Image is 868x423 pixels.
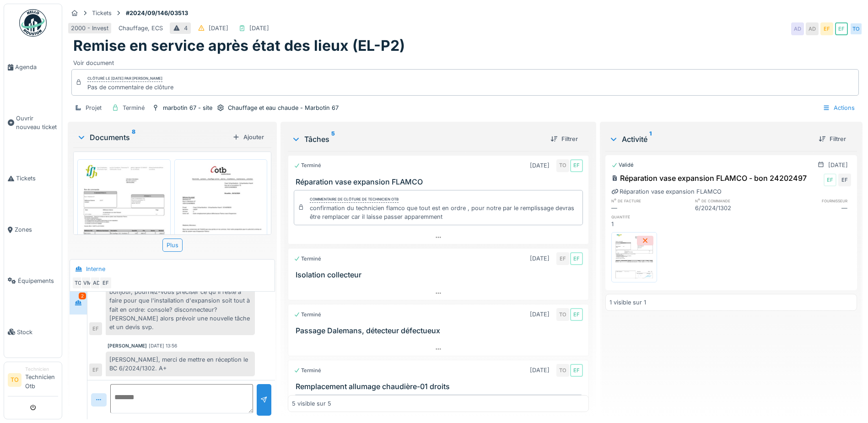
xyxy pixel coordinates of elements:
[611,220,689,228] div: 1
[292,399,331,408] div: 5 visible sur 5
[294,367,321,374] div: Terminé
[90,277,103,289] div: AD
[122,9,192,17] strong: #2024/09/146/03513
[87,83,173,92] div: Pas de commentaire de clôture
[17,328,58,336] span: Stock
[72,277,85,289] div: TO
[87,76,162,82] div: Clôturé le [DATE] par [PERSON_NAME]
[15,63,58,71] span: Agenda
[228,103,339,112] div: Chauffage et eau chaude - Marbotin 67
[291,134,543,145] div: Tâches
[614,234,655,280] img: p58p83e436k2i6rf2349dhyp6skp
[294,255,321,263] div: Terminé
[4,42,62,93] a: Agenda
[530,254,550,263] div: [DATE]
[71,24,108,33] div: 2000 - Invest
[184,24,188,33] div: 4
[4,93,62,153] a: Ouvrir nouveau ticket
[123,103,145,112] div: Terminé
[791,22,804,35] div: AD
[25,366,58,394] li: Technicien Otb
[19,9,47,37] img: Badge_color-CXgf-gQk.svg
[25,366,58,373] div: Technicien
[294,162,321,169] div: Terminé
[229,131,268,143] div: Ajouter
[611,187,722,196] div: Réparation vase expansion FLAMCO
[556,364,569,377] div: TO
[649,134,652,145] sup: 1
[162,239,183,252] div: Plus
[611,214,689,220] h6: quantité
[163,103,212,112] div: marbotin 67 - site
[296,271,585,279] h3: Isolation collecteur
[609,298,646,307] div: 1 visible sur 1
[773,204,851,212] div: —
[824,174,836,186] div: EF
[73,55,857,67] div: Voir document
[611,204,689,212] div: —
[530,366,550,374] div: [DATE]
[310,196,399,203] div: Commentaire de clôture de Technicien Otb
[106,284,255,335] div: bonjour, pourriez-vous préciser ce qu'il reste à faire pour que l'installation d'expansion soit t...
[249,24,269,33] div: [DATE]
[773,198,851,204] h6: fournisseur
[570,364,583,377] div: EF
[4,153,62,204] a: Tickets
[18,277,58,285] span: Équipements
[86,103,102,112] div: Projet
[570,159,583,172] div: EF
[570,308,583,321] div: EF
[16,174,58,183] span: Tickets
[89,363,102,376] div: EF
[81,277,94,289] div: VM
[119,24,163,33] div: Chauffage, ECS
[828,161,848,169] div: [DATE]
[99,277,112,289] div: EF
[547,133,582,145] div: Filtrer
[132,132,135,143] sup: 8
[8,373,22,387] li: TO
[695,198,773,204] h6: n° de commande
[77,132,229,143] div: Documents
[80,162,168,287] img: m26czuueipuggqkag5ccna4hgehs
[331,134,335,145] sup: 5
[15,225,58,234] span: Zones
[695,204,773,212] div: 6/2024/1302
[609,134,811,145] div: Activité
[296,178,585,186] h3: Réparation vase expansion FLAMCO
[149,342,177,349] div: [DATE] 13:56
[556,308,569,321] div: TO
[89,322,102,335] div: EF
[16,114,58,131] span: Ouvrir nouveau ticket
[73,37,405,54] h1: Remise en service après état des lieux (EL-P2)
[106,352,255,376] div: [PERSON_NAME], merci de mettre en réception le BC 6/2024/1302. A+
[556,159,569,172] div: TO
[108,342,147,349] div: [PERSON_NAME]
[850,22,863,35] div: TO
[92,9,112,17] div: Tickets
[611,198,689,204] h6: n° de facture
[806,22,819,35] div: AD
[4,306,62,358] a: Stock
[611,161,634,169] div: Validé
[86,265,105,273] div: Interne
[611,173,807,184] div: Réparation vase expansion FLAMCO - bon 24202497
[838,174,851,186] div: EF
[570,252,583,265] div: EF
[177,162,265,287] img: 1kc73utg1entn18va7cd3lcj8zos
[79,293,86,299] div: 2
[8,366,58,396] a: TO TechnicienTechnicien Otb
[294,311,321,319] div: Terminé
[296,326,585,335] h3: Passage Dalemans, détecteur défectueux
[820,22,833,35] div: EF
[4,255,62,306] a: Équipements
[819,101,859,114] div: Actions
[815,133,850,145] div: Filtrer
[310,204,579,221] div: confirmation du technicien flamco que tout est en ordre , pour notre par le remplissage devras êt...
[556,252,569,265] div: EF
[4,204,62,255] a: Zones
[530,310,550,319] div: [DATE]
[530,161,550,170] div: [DATE]
[296,382,585,391] h3: Remplacement allumage chaudière-01 droits
[209,24,228,33] div: [DATE]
